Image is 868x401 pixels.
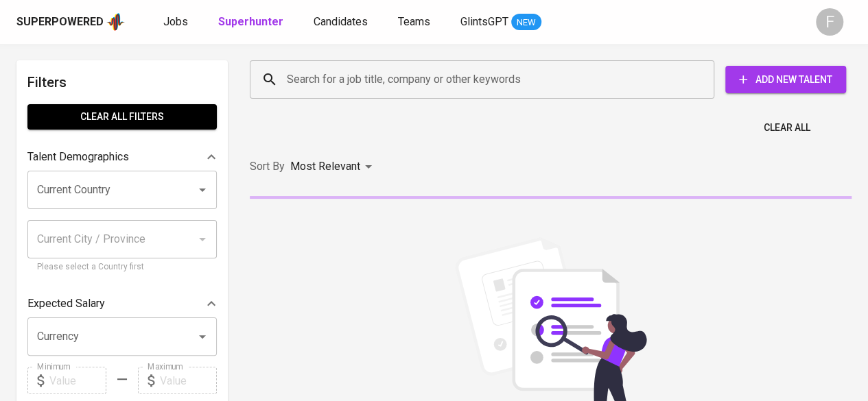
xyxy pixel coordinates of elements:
span: GlintsGPT [460,15,508,28]
p: Sort By [250,158,285,175]
button: Clear All filters [27,104,217,130]
input: Value [160,367,217,394]
a: Superhunter [218,14,286,31]
button: Add New Talent [725,66,846,93]
p: Please select a Country first [37,260,207,274]
button: Clear All [758,115,816,141]
span: Teams [398,15,430,28]
a: Superpoweredapp logo [16,12,125,32]
span: Add New Talent [736,71,835,88]
span: Clear All filters [38,108,206,125]
div: Most Relevant [290,154,377,180]
h6: Filters [27,71,217,93]
span: Clear All [764,119,810,136]
p: Most Relevant [290,158,360,175]
div: Superpowered [16,14,104,30]
button: Open [193,180,212,199]
p: Expected Salary [27,295,105,312]
a: Teams [398,14,433,31]
img: app logo [106,12,125,32]
a: Candidates [314,14,371,31]
div: Talent Demographics [27,143,217,171]
input: Value [49,367,106,394]
p: Talent Demographics [27,149,129,165]
b: Superhunter [218,15,283,28]
button: Open [193,327,212,346]
span: Candidates [314,15,368,28]
a: Jobs [163,14,191,31]
span: Jobs [163,15,188,28]
span: NEW [511,16,541,29]
a: GlintsGPT NEW [460,14,541,31]
div: F [816,8,843,36]
div: Expected Salary [27,290,217,317]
